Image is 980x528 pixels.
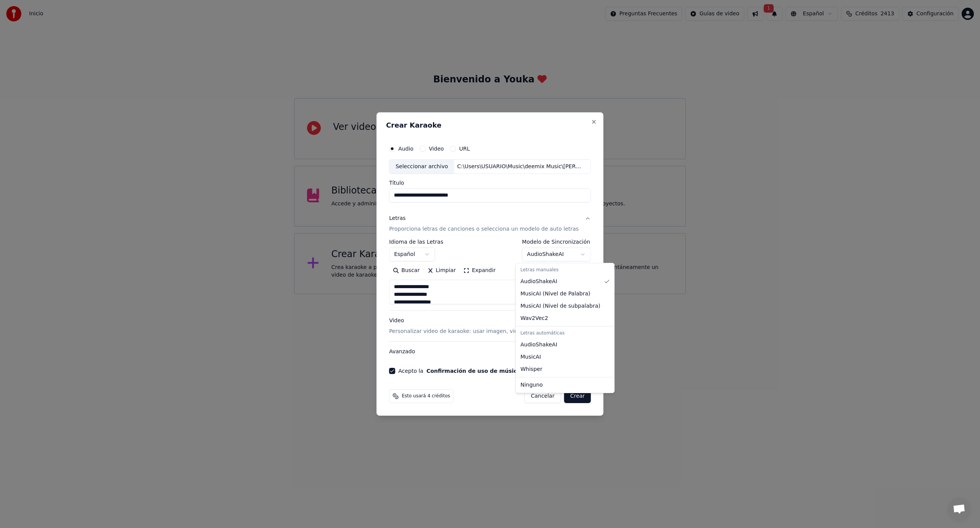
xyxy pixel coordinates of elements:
span: MusicAI [521,353,541,361]
span: Wav2Vec2 [521,315,548,322]
span: AudioShakeAI [521,341,557,349]
span: AudioShakeAI [521,278,557,285]
div: Letras manuales [518,265,613,275]
span: Ninguno [521,381,543,389]
span: Whisper [521,366,542,373]
div: Letras automáticas [518,328,613,339]
span: MusicAI ( Nivel de Palabra ) [521,290,591,298]
span: MusicAI ( Nivel de subpalabra ) [521,302,601,310]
